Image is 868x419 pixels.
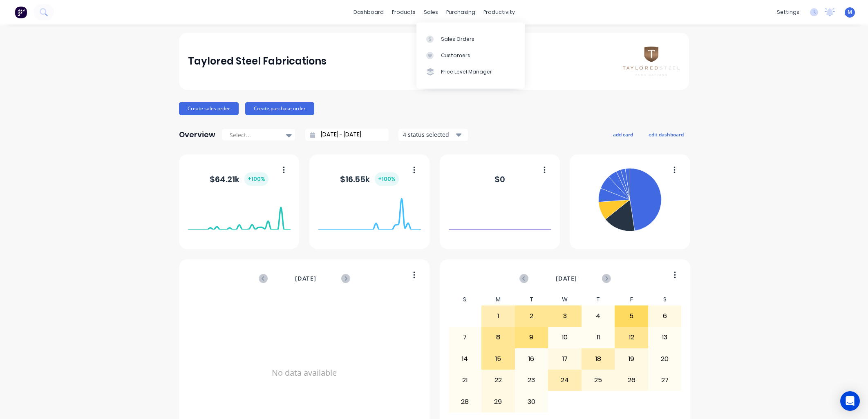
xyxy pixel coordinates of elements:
div: Overview [179,127,215,143]
div: S [648,294,682,305]
div: W [548,294,582,305]
div: productivity [479,6,519,18]
div: 7 [449,327,481,348]
div: 1 [482,306,515,326]
div: 4 [582,306,615,326]
div: $ 16.55k [340,172,399,186]
div: 25 [582,370,615,390]
div: 24 [548,370,581,390]
div: + 100 % [244,172,268,186]
img: Factory [15,6,27,18]
div: 30 [515,391,548,412]
div: 6 [649,306,681,326]
div: 2 [515,306,548,326]
div: F [615,294,648,305]
span: [DATE] [556,274,577,283]
div: Taylored Steel Fabrications [188,53,327,69]
div: Open Intercom Messenger [840,391,860,411]
div: 5 [615,306,648,326]
div: products [388,6,420,18]
div: Sales Orders [441,36,474,43]
div: 15 [482,349,515,369]
div: S [448,294,482,305]
div: 22 [482,370,515,390]
div: sales [420,6,442,18]
div: $ 64.21k [210,172,268,186]
div: 20 [649,349,681,369]
a: Customers [416,47,525,64]
div: 29 [482,391,515,412]
div: 9 [515,327,548,348]
div: 17 [548,349,581,369]
div: 26 [615,370,648,390]
button: add card [608,129,638,140]
div: 4 status selected [403,130,454,139]
a: Price Level Manager [416,64,525,80]
a: dashboard [349,6,388,18]
img: Taylored Steel Fabrications [623,47,680,76]
div: 14 [449,349,481,369]
div: Price Level Manager [441,68,492,76]
div: settings [773,6,803,18]
div: 13 [649,327,681,348]
div: T [515,294,548,305]
span: [DATE] [295,274,316,283]
div: M [481,294,515,305]
div: 28 [449,391,481,412]
span: M [848,9,852,16]
div: 27 [649,370,681,390]
div: 18 [582,349,615,369]
div: 3 [548,306,581,326]
div: 16 [515,349,548,369]
button: 4 status selected [398,129,468,141]
div: $ 0 [494,173,505,185]
div: 21 [449,370,481,390]
div: 8 [482,327,515,348]
div: purchasing [442,6,479,18]
div: 23 [515,370,548,390]
button: edit dashboard [643,129,689,140]
div: 10 [548,327,581,348]
div: T [582,294,615,305]
div: 12 [615,327,648,348]
button: Create purchase order [245,102,314,115]
div: 19 [615,349,648,369]
div: 11 [582,327,615,348]
button: Create sales order [179,102,239,115]
div: + 100 % [375,172,399,186]
div: Customers [441,52,470,59]
a: Sales Orders [416,31,525,47]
